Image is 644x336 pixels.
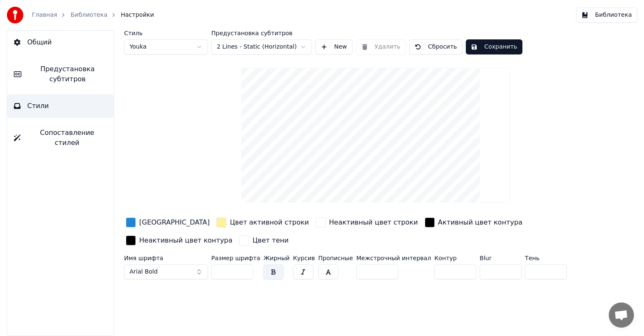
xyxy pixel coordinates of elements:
label: Контур [434,255,476,261]
label: Предустановка субтитров [211,30,312,36]
nav: breadcrumb [32,11,154,19]
button: Общий [7,31,114,54]
div: Неактивный цвет строки [329,217,418,227]
button: Стили [7,94,114,118]
label: Имя шрифта [124,255,208,261]
label: Курсив [293,255,315,261]
button: Неактивный цвет контура [124,234,234,247]
button: Библиотека [576,8,637,23]
button: Цвет активной строки [215,216,311,229]
label: Размер шрифта [211,255,260,261]
label: Межстрочный интервал [356,255,431,261]
label: Стиль [124,30,208,36]
label: Прописные [318,255,353,261]
span: Arial Bold [130,268,158,276]
button: [GEOGRAPHIC_DATA] [124,216,211,229]
span: Сопоставление стилей [27,128,107,148]
button: Неактивный цвет строки [314,216,420,229]
button: Сбросить [409,39,462,54]
a: Главная [32,11,57,19]
div: [GEOGRAPHIC_DATA] [139,217,210,227]
div: Неактивный цвет контура [139,235,232,246]
button: Цвет тени [237,234,290,247]
button: New [315,39,353,54]
a: Библиотека [70,11,107,19]
button: Предустановка субтитров [7,57,114,91]
label: Тень [525,255,567,261]
label: Жирный [263,255,289,261]
button: Сохранить [466,39,522,54]
span: Общий [27,37,52,47]
div: Активный цвет контура [438,217,523,227]
label: Blur [480,255,522,261]
div: Цвет тени [252,235,288,246]
a: Открытый чат [609,302,634,328]
img: youka [7,7,23,23]
span: Предустановка субтитров [28,64,107,84]
button: Активный цвет контура [423,216,525,229]
button: Сопоставление стилей [7,121,114,155]
span: Стили [27,101,49,111]
span: Настройки [121,11,154,19]
div: Цвет активной строки [230,217,309,227]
